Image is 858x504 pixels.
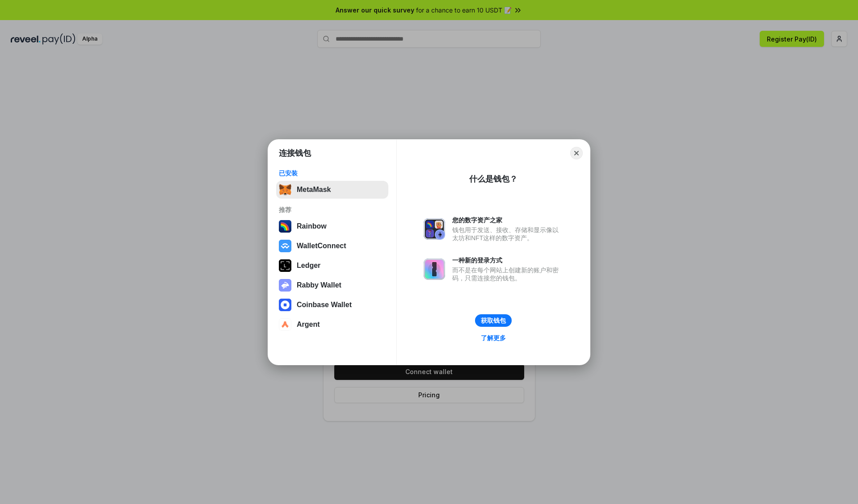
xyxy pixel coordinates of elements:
[276,257,388,275] button: Ledger
[279,220,291,233] img: svg+xml,%3Csvg%20width%3D%22120%22%20height%3D%22120%22%20viewBox%3D%220%200%20120%20120%22%20fil...
[297,321,320,329] div: Argent
[276,181,388,199] button: MetaMask
[279,318,291,331] img: svg+xml,%3Csvg%20width%3D%2228%22%20height%3D%2228%22%20viewBox%3D%220%200%2028%2028%22%20fill%3D...
[276,296,388,314] button: Coinbase Wallet
[279,279,291,292] img: svg+xml,%3Csvg%20xmlns%3D%22http%3A%2F%2Fwww.w3.org%2F2000%2Fsvg%22%20fill%3D%22none%22%20viewBox...
[279,183,291,196] img: svg+xml,%3Csvg%20fill%3D%22none%22%20height%3D%2233%22%20viewBox%3D%220%200%2035%2033%22%20width%...
[424,258,445,280] img: svg+xml,%3Csvg%20xmlns%3D%22http%3A%2F%2Fwww.w3.org%2F2000%2Fsvg%22%20fill%3D%22none%22%20viewBox...
[469,174,517,184] div: 什么是钱包？
[279,148,311,158] h1: 连接钱包
[297,222,327,230] div: Rainbow
[276,316,388,333] button: Argent
[279,169,386,177] div: 已安装
[297,281,341,289] div: Rabby Wallet
[475,332,511,344] a: 了解更多
[276,276,388,294] button: Rabby Wallet
[276,217,388,235] button: Rainbow
[570,147,583,159] button: Close
[452,266,563,282] div: 而不是在每个网站上创建新的账户和密码，只需连接您的钱包。
[297,301,352,309] div: Coinbase Wallet
[424,218,445,240] img: svg+xml,%3Csvg%20xmlns%3D%22http%3A%2F%2Fwww.w3.org%2F2000%2Fsvg%22%20fill%3D%22none%22%20viewBox...
[297,242,346,250] div: WalletConnect
[475,314,512,327] button: 获取钱包
[481,334,506,342] div: 了解更多
[452,216,563,224] div: 您的数字资产之家
[279,206,386,214] div: 推荐
[297,262,320,270] div: Ledger
[276,237,388,255] button: WalletConnect
[297,186,331,194] div: MetaMask
[279,299,291,311] img: svg+xml,%3Csvg%20width%3D%2228%22%20height%3D%2228%22%20viewBox%3D%220%200%2028%2028%22%20fill%3D...
[452,226,563,242] div: 钱包用于发送、接收、存储和显示像以太坊和NFT这样的数字资产。
[452,256,563,264] div: 一种新的登录方式
[279,240,291,252] img: svg+xml,%3Csvg%20width%3D%2228%22%20height%3D%2228%22%20viewBox%3D%220%200%2028%2028%22%20fill%3D...
[481,317,506,325] div: 获取钱包
[279,259,291,272] img: svg+xml,%3Csvg%20xmlns%3D%22http%3A%2F%2Fwww.w3.org%2F2000%2Fsvg%22%20width%3D%2228%22%20height%3...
